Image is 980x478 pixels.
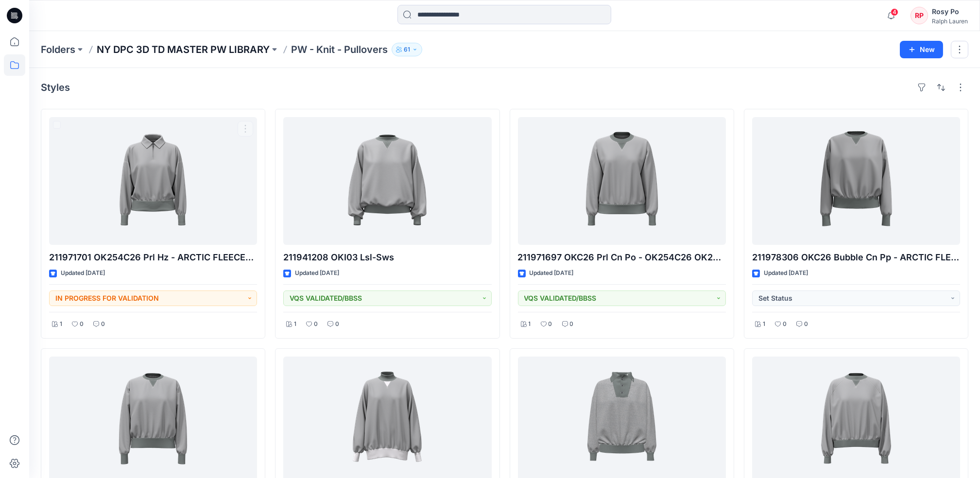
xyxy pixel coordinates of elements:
[41,82,70,93] h4: Styles
[570,319,574,329] p: 0
[752,251,960,264] p: 211978306 OKC26 Bubble Cn Pp - ARCTIC FLEECE-BUBBLE CN PP-LONG SLEEVESWEATSHIRT
[283,251,491,264] p: 211941208 OKI03 Lsl-Sws
[97,43,270,56] a: NY DPC 3D TD MASTER PW LIBRARY
[763,319,765,329] p: 1
[283,117,491,245] a: 211941208 OKI03 Lsl-Sws
[49,117,257,245] a: 211971701 OK254C26 Prl Hz - ARCTIC FLEECE-PRL HZ-LONG SLEEVESWEATSHIRT
[41,43,75,56] a: Folders
[291,43,388,56] p: PW - Knit - Pullovers
[764,268,808,278] p: Updated [DATE]
[404,44,410,55] p: 61
[392,43,422,56] button: 61
[529,319,531,329] p: 1
[314,319,318,329] p: 0
[295,268,339,278] p: Updated [DATE]
[518,117,726,245] a: 211971697 OKC26 Prl Cn Po - OK254C26 OK255C26 ARCTIC FLEECE-PRL CN PO-LONG SLEEVE-SWEATSHIRT
[891,8,898,16] span: 4
[804,319,808,329] p: 0
[335,319,339,329] p: 0
[549,319,552,329] p: 0
[900,41,943,58] button: New
[530,268,574,278] p: Updated [DATE]
[61,268,105,278] p: Updated [DATE]
[911,7,928,24] div: RP
[80,319,84,329] p: 0
[101,319,105,329] p: 0
[294,319,296,329] p: 1
[932,17,968,25] div: Ralph Lauren
[783,319,787,329] p: 0
[932,6,968,17] div: Rosy Po
[60,319,62,329] p: 1
[752,117,960,245] a: 211978306 OKC26 Bubble Cn Pp - ARCTIC FLEECE-BUBBLE CN PP-LONG SLEEVESWEATSHIRT
[518,251,726,264] p: 211971697 OKC26 Prl Cn Po - OK254C26 OK255C26 ARCTIC FLEECE-PRL CN PO-LONG SLEEVE-SWEATSHIRT
[49,251,257,264] p: 211971701 OK254C26 Prl Hz - ARCTIC FLEECE-PRL HZ-LONG SLEEVESWEATSHIRT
